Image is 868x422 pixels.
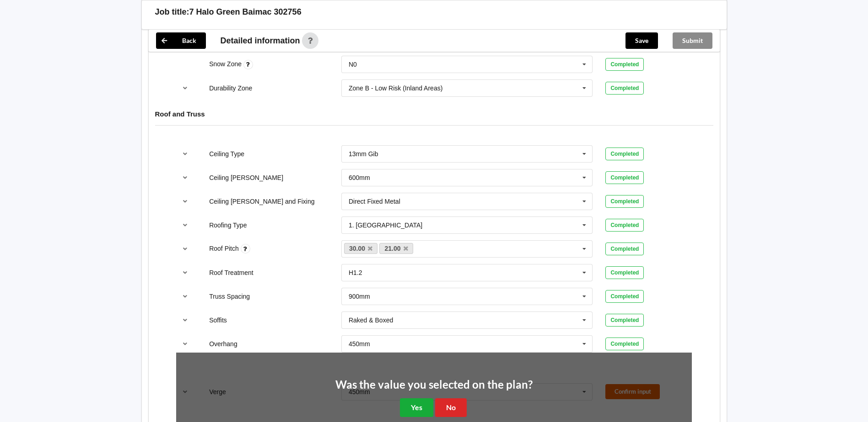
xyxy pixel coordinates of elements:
[176,169,194,186] button: reference-toggle
[605,148,644,160] div: Completed
[344,243,378,254] a: 30.00
[605,171,644,184] div: Completed
[335,378,533,392] h2: Was the value you selected on the plan?
[209,340,237,348] label: Overhang
[209,269,253,276] label: Roof Treatment
[349,269,362,276] div: H1.2
[349,317,393,323] div: Raked & Boxed
[221,37,300,45] span: Detailed information
[349,198,400,205] div: Direct Fixed Metal
[156,32,206,49] button: Back
[209,60,243,68] label: Snow Zone
[189,7,302,17] h3: 7 Halo Green Baimac 302756
[176,217,194,233] button: reference-toggle
[209,84,252,92] label: Durability Zone
[349,85,442,91] div: Zone B - Low Risk (Inland Areas)
[605,266,644,279] div: Completed
[176,193,194,210] button: reference-toggle
[605,58,644,71] div: Completed
[209,174,283,181] label: Ceiling [PERSON_NAME]
[176,146,194,162] button: reference-toggle
[209,150,244,158] label: Ceiling Type
[176,312,194,328] button: reference-toggle
[209,222,247,229] label: Roofing Type
[176,264,194,281] button: reference-toggle
[625,32,658,49] button: Save
[605,290,644,303] div: Completed
[209,245,240,252] label: Roof Pitch
[176,288,194,305] button: reference-toggle
[400,398,433,417] button: Yes
[605,338,644,350] div: Completed
[605,82,644,95] div: Completed
[605,195,644,208] div: Completed
[349,293,370,300] div: 900mm
[349,174,370,181] div: 600mm
[605,314,644,327] div: Completed
[605,219,644,232] div: Completed
[435,398,467,417] button: No
[209,198,314,205] label: Ceiling [PERSON_NAME] and Fixing
[176,336,194,352] button: reference-toggle
[349,151,378,157] div: 13mm Gib
[605,243,644,255] div: Completed
[349,341,370,347] div: 450mm
[379,243,413,254] a: 21.00
[209,293,250,300] label: Truss Spacing
[209,316,227,324] label: Soffits
[176,80,194,96] button: reference-toggle
[155,7,189,17] h3: Job title:
[349,222,422,228] div: 1. [GEOGRAPHIC_DATA]
[155,110,713,118] h4: Roof and Truss
[176,241,194,257] button: reference-toggle
[349,61,357,68] div: N0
